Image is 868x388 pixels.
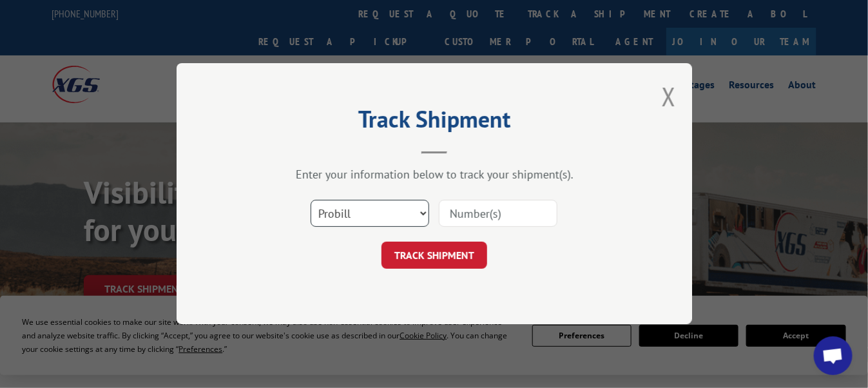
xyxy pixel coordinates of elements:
a: Open chat [814,336,853,375]
button: TRACK SHIPMENT [381,242,487,269]
div: Enter your information below to track your shipment(s). [241,168,628,182]
button: Close modal [662,79,676,113]
input: Number(s) [439,200,557,228]
h2: Track Shipment [241,110,628,135]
